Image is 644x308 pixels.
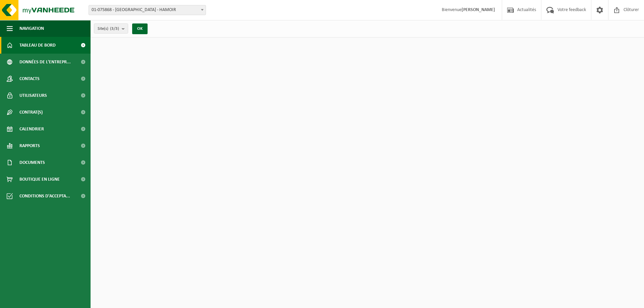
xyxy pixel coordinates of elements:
[110,26,119,31] count: (3/3)
[19,70,40,87] span: Contacts
[19,37,56,54] span: Tableau de bord
[19,121,44,137] span: Calendrier
[19,188,70,204] span: Conditions d'accepta...
[89,5,206,15] span: 01-075868 - BELOURTHE - HAMOIR
[19,137,40,154] span: Rapports
[132,23,148,34] button: OK
[19,87,47,104] span: Utilisateurs
[19,54,71,70] span: Données de l'entrepr...
[19,104,43,121] span: Contrat(s)
[19,154,45,171] span: Documents
[98,24,119,34] span: Site(s)
[89,5,206,15] span: 01-075868 - BELOURTHE - HAMOIR
[94,23,128,34] button: Site(s)(3/3)
[19,20,44,37] span: Navigation
[462,7,495,12] strong: [PERSON_NAME]
[19,171,60,188] span: Boutique en ligne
